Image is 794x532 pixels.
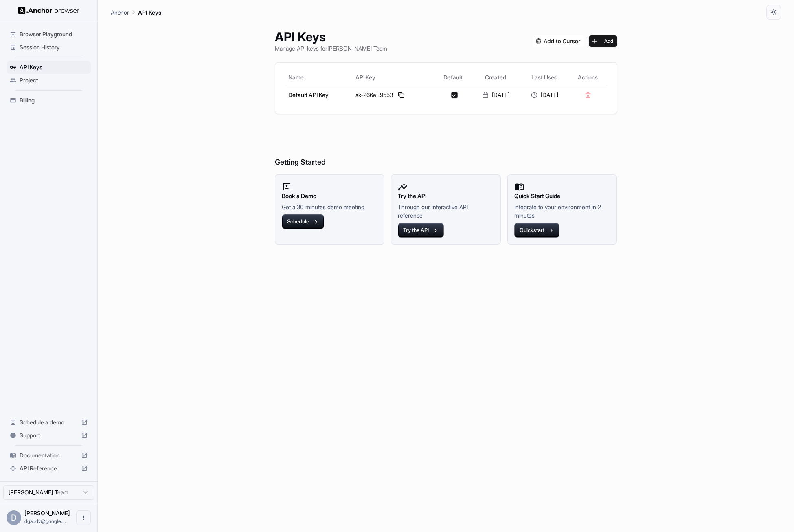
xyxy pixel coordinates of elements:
[398,192,494,201] h2: Try the API
[275,44,387,53] p: Manage API keys for [PERSON_NAME] Team
[20,464,78,472] span: API Reference
[20,96,88,104] span: Billing
[472,69,520,86] th: Created
[7,416,91,429] div: Schedule a demo
[20,418,78,426] span: Schedule a demo
[589,35,617,47] button: Add
[7,74,91,87] div: Project
[282,214,324,229] button: Schedule
[275,29,387,44] h1: API Keys
[396,90,406,100] button: Copy API key
[7,462,91,475] div: API Reference
[434,69,472,86] th: Default
[7,41,91,54] div: Session History
[7,28,91,41] div: Browser Playground
[514,223,559,238] button: Quickstart
[355,90,431,100] div: sk-266e...9553
[20,43,88,51] span: Session History
[7,510,21,525] div: D
[475,91,517,99] div: [DATE]
[20,451,78,459] span: Documentation
[520,69,569,86] th: Last Used
[533,35,584,47] img: Add anchorbrowser MCP server to Cursor
[138,8,161,17] p: API Keys
[111,8,161,17] nav: breadcrumb
[282,203,378,211] p: Get a 30 minutes demo meeting
[20,431,78,439] span: Support
[20,76,88,84] span: Project
[352,69,434,86] th: API Key
[514,192,610,201] h2: Quick Start Guide
[569,69,607,86] th: Actions
[24,510,70,517] span: David Gaddy
[7,94,91,107] div: Billing
[285,69,353,86] th: Name
[285,86,353,104] td: Default API Key
[514,203,610,220] p: Integrate to your environment in 2 minutes
[7,429,91,442] div: Support
[398,203,494,220] p: Through our interactive API reference
[275,124,617,168] h6: Getting Started
[282,192,378,201] h2: Book a Demo
[523,91,566,99] div: [DATE]
[18,7,79,14] img: Anchor Logo
[398,223,444,238] button: Try the API
[7,449,91,462] div: Documentation
[20,30,88,38] span: Browser Playground
[111,8,129,17] p: Anchor
[7,61,91,74] div: API Keys
[24,518,66,524] span: dgaddy@google.com
[76,510,91,525] button: Open menu
[20,63,88,71] span: API Keys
